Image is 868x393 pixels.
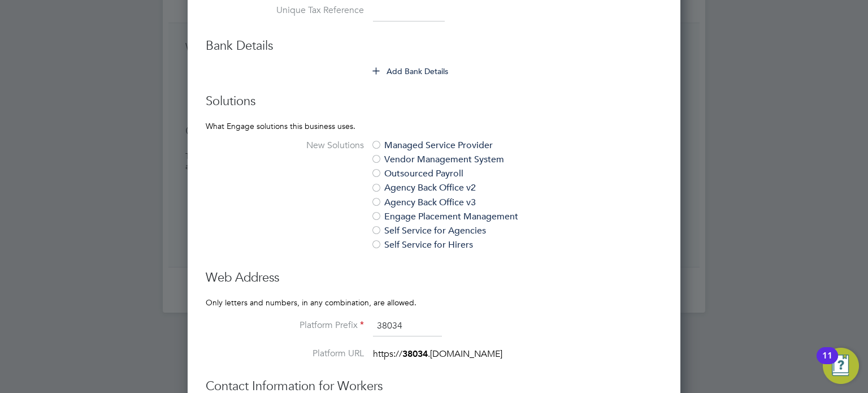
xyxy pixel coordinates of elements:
[371,239,560,251] label: Self Service for Hirers
[251,5,364,16] label: Unique Tax Reference
[373,348,502,360] span: https:// .[DOMAIN_NAME]
[251,348,364,360] label: Platform URL
[251,140,364,152] label: New Solutions
[402,348,428,359] strong: 38034
[206,121,662,131] p: What Engage solutions this business uses.
[206,38,662,54] h3: Bank Details
[822,356,832,370] div: 11
[371,154,560,166] label: Vendor Management System
[373,66,449,77] button: Add Bank Details
[823,348,859,384] button: Open Resource Center, 11 new notifications
[206,93,662,110] h3: Solutions
[371,211,560,223] label: Engage Placement Management
[371,197,560,209] label: Agency Back Office v3
[206,270,662,286] h3: Web Address
[251,319,364,331] label: Platform Prefix
[371,182,560,194] label: Agency Back Office v2
[371,168,560,180] label: Outsourced Payroll
[371,225,560,237] label: Self Service for Agencies
[371,140,560,152] label: Managed Service Provider
[206,297,662,308] p: Only letters and numbers, in any combination, are allowed.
